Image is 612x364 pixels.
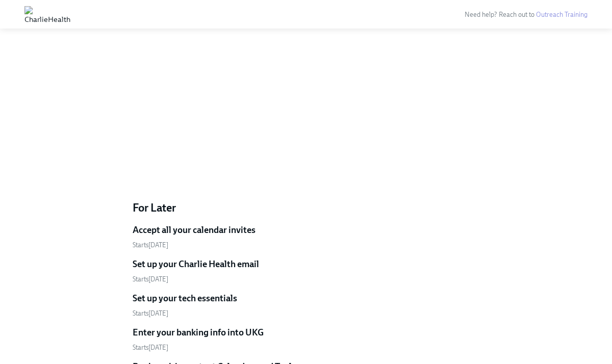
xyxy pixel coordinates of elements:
[133,309,168,317] span: Monday, September 8th 2025, 10:00 am
[465,11,588,18] span: Need help? Reach out to
[133,292,237,304] h5: Set up your tech essentials
[133,241,168,249] span: Monday, September 8th 2025, 10:00 am
[133,224,256,236] h5: Accept all your calendar invites
[133,326,264,339] h5: Enter your banking info into UKG
[133,275,168,283] span: Monday, September 8th 2025, 10:00 am
[133,258,479,284] a: Set up your Charlie Health emailStarts[DATE]
[536,11,588,18] a: Outreach Training
[133,258,259,270] h5: Set up your Charlie Health email
[133,326,479,352] a: Enter your banking info into UKGStarts[DATE]
[133,344,168,351] span: Monday, September 8th 2025, 10:00 am
[24,6,70,22] img: CharlieHealth
[133,292,479,318] a: Set up your tech essentialsStarts[DATE]
[133,200,479,216] h4: For Later
[133,224,479,250] a: Accept all your calendar invitesStarts[DATE]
